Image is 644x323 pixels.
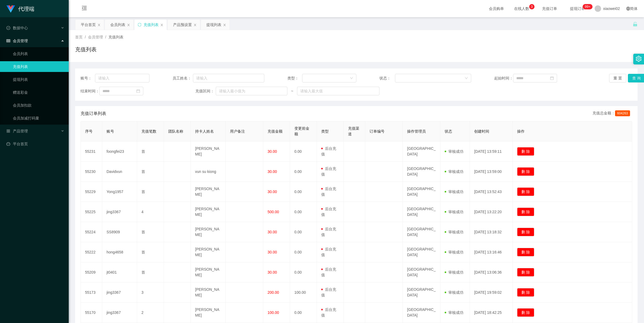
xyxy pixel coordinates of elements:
span: 用户备注 [230,129,245,133]
span: 账号： [80,75,95,81]
td: [GEOGRAPHIC_DATA] [403,141,440,162]
span: 充值笔数 [141,129,156,133]
td: [PERSON_NAME] [191,262,226,282]
button: 删 除 [517,268,534,277]
td: [GEOGRAPHIC_DATA] [403,222,440,242]
span: 审核成功 [445,190,463,194]
button: 删 除 [517,187,534,196]
i: 图标: sync [138,23,141,27]
span: 充值金额 [268,129,283,133]
button: 删 除 [517,167,534,176]
i: 图标: menu-fold [75,0,93,17]
td: Yong1957 [102,182,137,202]
td: [PERSON_NAME] [191,242,226,262]
td: 0.00 [290,222,317,242]
div: 充值列表 [144,20,159,30]
td: [DATE] 19:59:02 [470,282,513,303]
td: 2 [137,303,164,323]
td: 首 [137,182,164,202]
span: 后台充值 [321,287,336,297]
sup: 1207 [583,4,592,9]
td: [DATE] 13:52:43 [470,182,513,202]
td: foongfei23 [102,141,137,162]
td: [GEOGRAPHIC_DATA] [403,242,440,262]
span: 30.00 [268,270,277,274]
td: 55170 [81,303,102,323]
span: 持卡人姓名 [195,129,214,133]
h1: 代理端 [18,0,34,17]
a: 图标: dashboard平台首页 [6,139,64,149]
span: 30.00 [268,149,277,154]
i: 图标: setting [636,56,642,62]
span: 首页 [75,35,83,39]
input: 请输入最大值 [297,87,379,95]
span: 提现订单 [567,7,588,10]
td: [GEOGRAPHIC_DATA] [403,182,440,202]
td: Davidvun [102,162,137,182]
div: 产品预设置 [173,20,192,30]
td: [PERSON_NAME] [191,222,226,242]
span: 500.00 [268,210,279,214]
td: [DATE] 18:42:25 [470,303,513,323]
button: 重 置 [609,74,626,82]
td: [GEOGRAPHIC_DATA] [403,262,440,282]
a: 赠送彩金 [13,87,64,98]
span: 充值订单列表 [80,110,106,117]
input: 请输入最小值为 [216,87,287,95]
span: 充值区间： [195,88,216,94]
td: [GEOGRAPHIC_DATA] [403,202,440,222]
span: 产品管理 [6,129,28,133]
td: [PERSON_NAME] [191,141,226,162]
span: 数据中心 [6,26,28,30]
span: ~ [287,88,297,94]
td: [DATE] 13:59:00 [470,162,513,182]
i: 图标: check-circle-o [6,26,10,30]
button: 删 除 [517,228,534,236]
td: 0.00 [290,141,317,162]
td: 55173 [81,282,102,303]
span: 变更前金额 [294,126,309,136]
a: 代理端 [6,6,34,11]
span: 后台充值 [321,227,336,237]
span: 后台充值 [321,166,336,176]
h1: 充值列表 [75,45,97,53]
td: 4 [137,202,164,222]
span: 充值订单 [539,7,560,10]
span: 审核成功 [445,169,463,174]
td: 55224 [81,222,102,242]
span: 创建时间 [474,129,489,133]
button: 删 除 [517,308,534,317]
span: 订单编号 [369,129,385,133]
span: 审核成功 [445,290,463,295]
td: 0.00 [290,202,317,222]
div: 会员列表 [110,20,125,30]
span: 100.00 [268,310,279,315]
span: 团队名称 [168,129,183,133]
span: 类型 [321,129,329,133]
td: 55209 [81,262,102,282]
span: 账号 [107,129,114,133]
span: 审核成功 [445,149,463,154]
input: 请输入 [193,74,265,82]
td: [PERSON_NAME] [191,303,226,323]
span: 操作管理员 [407,129,426,133]
i: 图标: global [626,7,630,10]
span: / [85,35,86,39]
span: 起始时间： [494,75,513,81]
button: 删 除 [517,288,534,297]
i: 图标: appstore-o [6,129,10,133]
td: 0.00 [290,262,317,282]
i: 图标: close [223,23,226,27]
i: 图标: down [350,77,353,80]
i: 图标: calendar [550,76,554,80]
span: 会员管理 [88,35,103,39]
i: 图标: close [127,23,130,27]
td: jing3367 [102,303,137,323]
td: 55230 [81,162,102,182]
span: 类型： [287,75,302,81]
td: [GEOGRAPHIC_DATA] [403,162,440,182]
td: 首 [137,262,164,282]
span: 审核成功 [445,270,463,274]
span: 结束时间： [80,88,99,94]
button: 删 除 [517,248,534,256]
